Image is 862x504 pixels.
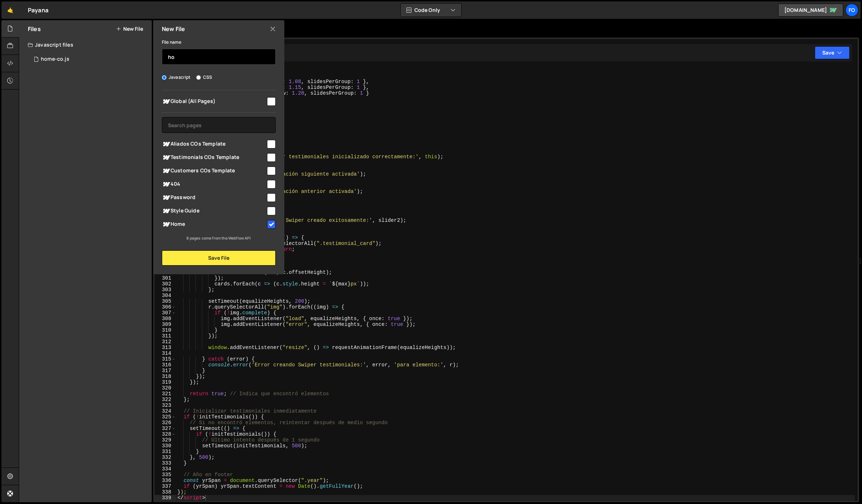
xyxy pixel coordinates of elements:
[196,74,212,81] label: CSS
[155,293,176,298] div: 304
[162,25,185,33] h2: New File
[155,327,176,333] div: 310
[162,75,167,80] input: Javascript
[155,426,176,431] div: 327
[155,356,176,362] div: 315
[401,4,461,17] button: Code Only
[155,368,176,374] div: 317
[162,207,266,215] span: Style Guide
[155,391,176,397] div: 321
[196,75,201,80] input: CSS
[28,25,41,33] h2: Files
[155,281,176,287] div: 302
[155,420,176,426] div: 326
[155,495,176,501] div: 339
[155,402,176,408] div: 323
[155,345,176,350] div: 313
[155,385,176,391] div: 320
[162,39,181,46] label: File name
[778,4,843,17] a: [DOMAIN_NAME]
[116,26,143,32] button: New File
[815,46,850,59] button: Save
[28,6,48,14] div: Payana
[162,250,276,266] button: Save File
[155,478,176,483] div: 336
[162,74,191,81] label: Javascript
[19,38,152,52] div: Javascript files
[155,316,176,322] div: 308
[162,117,276,133] input: Search pages
[155,437,176,443] div: 329
[155,408,176,414] div: 324
[155,449,176,455] div: 331
[162,220,266,229] span: Home
[162,140,266,148] span: Aliados COs Template
[155,397,176,402] div: 322
[155,472,176,478] div: 335
[162,97,266,106] span: Global (All Pages)
[162,49,276,65] input: Name
[155,455,176,460] div: 332
[155,379,176,385] div: 319
[155,460,176,466] div: 333
[162,193,266,202] span: Password
[155,298,176,304] div: 305
[155,322,176,327] div: 309
[155,339,176,345] div: 312
[155,414,176,420] div: 325
[28,52,152,66] div: 17122/47230.js
[186,236,251,241] small: 8 pages come from the Webflow API
[162,167,266,175] span: Customers COs Template
[41,56,69,63] div: home-co.js
[155,362,176,368] div: 316
[1,1,19,19] a: 🤙
[155,333,176,339] div: 311
[155,466,176,472] div: 334
[155,310,176,316] div: 307
[162,153,266,162] span: Testimonials COs Template
[155,304,176,310] div: 306
[155,483,176,489] div: 337
[155,350,176,356] div: 314
[162,180,266,189] span: 404
[155,489,176,495] div: 338
[155,431,176,437] div: 328
[155,275,176,281] div: 301
[845,4,858,17] a: fo
[155,374,176,379] div: 318
[155,287,176,293] div: 303
[155,443,176,449] div: 330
